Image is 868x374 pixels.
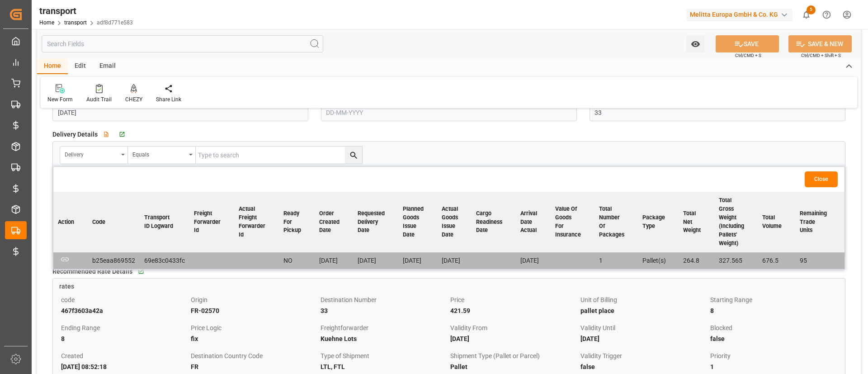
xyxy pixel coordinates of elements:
[345,147,362,164] button: search button
[53,279,845,291] a: rates
[53,192,88,252] th: Action
[580,350,707,361] div: Validity Trigger
[189,192,234,252] th: Freight Forwarder Id
[795,252,840,270] td: 95
[234,192,279,252] th: Actual Freight Forwarder Id
[594,252,638,270] td: 1
[93,59,123,74] div: Email
[61,294,188,305] div: code
[52,104,308,121] input: DD-MM-YYYY
[65,148,118,159] div: Delivery
[353,252,398,270] td: [DATE]
[450,350,577,361] div: Shipment Type (Pallet or Parcel)
[437,192,472,252] th: Actual Goods Issue Date
[594,192,638,252] th: Total Number Of Packages
[321,322,447,333] div: Freightforwarder
[52,267,132,276] span: Recommended Rate Details
[315,192,353,252] th: Order Created Date
[686,8,793,21] div: Melitta Europa GmbH & Co. KG
[61,322,188,333] div: Ending Range
[679,192,714,252] th: Total Net Weight
[805,171,838,187] button: Close
[710,361,837,372] div: 1
[716,35,779,52] button: SAVE
[516,192,551,252] th: Arrival Date Actual
[450,361,577,372] div: Pallet
[132,148,186,159] div: Equals
[638,192,679,252] th: Package Type
[580,361,707,372] div: false
[88,192,140,252] th: Code
[279,252,315,270] td: NO
[714,252,758,270] td: 327.565
[88,252,140,270] td: b25eaa869552
[686,6,796,23] button: Melitta Europa GmbH & Co. KG
[47,95,73,104] div: New Form
[61,333,188,344] div: 8
[59,283,74,290] span: rates
[191,361,317,372] div: FR
[710,350,837,361] div: Priority
[788,35,852,52] button: SAVE & NEW
[735,52,761,59] span: Ctrl/CMD + S
[398,252,437,270] td: [DATE]
[39,4,133,18] div: transport
[580,294,707,305] div: Unit of Billing
[191,322,317,333] div: Price Logic
[52,130,98,139] span: Delivery Details
[42,35,323,52] input: Search Fields
[638,252,679,270] td: Pallet(s)
[796,5,816,25] button: show 5 new notifications
[191,350,317,361] div: Destination Country Code
[321,361,447,372] div: LTL, FTL
[710,322,837,333] div: Blocked
[191,294,317,305] div: Origin
[156,95,181,104] div: Share Link
[450,322,577,333] div: Validity From
[321,104,577,121] input: DD-MM-YYYY
[191,305,317,316] div: FR-02570
[140,252,189,270] td: 69e83c0433fc
[714,192,758,252] th: Total Gross Weight (Including Pallets' Weight)
[816,5,837,25] button: Help Center
[321,305,447,316] div: 33
[321,294,447,305] div: Destination Number
[191,333,317,344] div: fix
[710,305,837,316] div: 8
[60,147,128,164] button: open menu
[353,192,398,252] th: Requested Delivery Date
[437,252,472,270] td: [DATE]
[450,294,577,305] div: Price
[450,333,577,344] div: [DATE]
[68,59,93,74] div: Edit
[61,350,188,361] div: Created
[125,95,142,104] div: CHEZY
[450,305,577,316] div: 421.59
[758,252,795,270] td: 676.5
[686,35,705,52] button: open menu
[758,192,795,252] th: Total Volume
[580,322,707,333] div: Validity Until
[801,52,841,59] span: Ctrl/CMD + Shift + S
[61,361,188,372] div: [DATE] 08:52:18
[551,192,594,252] th: Value of goods for Insurance
[140,192,189,252] th: Transport ID Logward
[580,333,707,344] div: [DATE]
[315,252,353,270] td: [DATE]
[710,294,837,305] div: Starting Range
[37,59,68,74] div: Home
[321,333,447,344] div: Kuehne Lots
[64,19,87,26] a: transport
[61,305,188,316] div: 467f3603a42a
[321,350,447,361] div: Type of Shipment
[279,192,315,252] th: Ready for pickup
[39,19,54,26] a: Home
[580,305,707,316] div: pallet place
[795,192,840,252] th: Remaining Trade Units
[128,147,196,164] button: open menu
[710,333,837,344] div: false
[196,147,362,164] input: Type to search
[398,192,437,252] th: Planned Goods Issue Date
[86,95,112,104] div: Audit Trail
[516,252,551,270] td: [DATE]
